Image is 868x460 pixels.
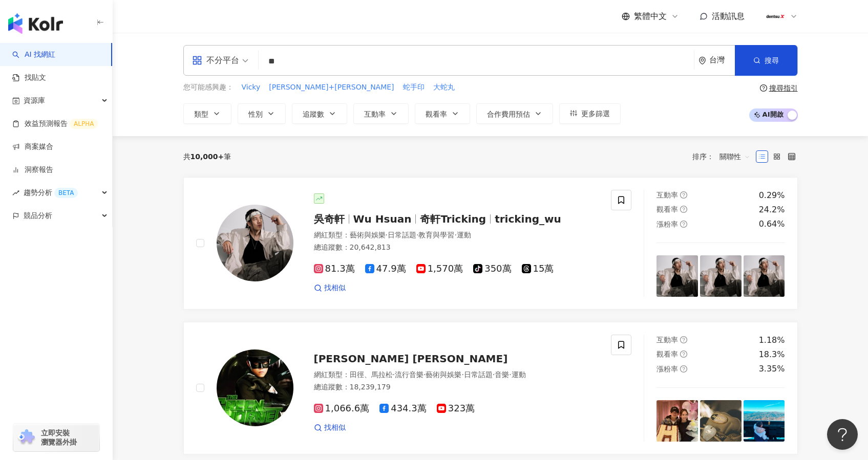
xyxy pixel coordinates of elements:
[657,255,698,297] img: post-image
[314,213,345,225] span: 吳奇軒
[769,84,798,92] div: 搜尋指引
[12,119,98,129] a: 效益預測報告ALPHA
[680,206,687,213] span: question-circle
[183,103,231,124] button: 類型
[437,403,475,414] span: 323萬
[364,110,386,118] span: 互動率
[324,423,346,433] span: 找相似
[350,231,386,239] span: 藝術與娛樂
[827,419,858,450] iframe: Help Scout Beacon - Open
[433,82,455,93] span: 大蛇丸
[314,283,346,293] a: 找相似
[420,213,486,225] span: 奇軒Tricking
[416,231,418,239] span: ·
[13,424,99,451] a: chrome extension立即安裝 瀏覽器外掛
[183,322,798,454] a: KOL Avatar[PERSON_NAME] [PERSON_NAME]網紅類型：田徑、馬拉松·流行音樂·藝術與娛樂·日常話題·音樂·運動總追蹤數：18,239,1791,066.6萬434....
[512,370,526,379] span: 運動
[454,231,456,239] span: ·
[457,231,471,239] span: 運動
[314,370,599,380] div: 網紅類型 ：
[324,283,346,293] span: 找相似
[54,188,78,198] div: BETA
[314,243,599,253] div: 總追蹤數 ： 20,642,813
[759,349,785,360] div: 18.3%
[24,181,78,204] span: 趨勢分析
[657,205,678,213] span: 觀看率
[509,370,511,379] span: ·
[386,231,388,239] span: ·
[190,152,224,161] span: 10,000+
[314,382,599,392] div: 總追蹤數 ： 18,239,179
[759,190,785,201] div: 0.29%
[464,370,493,379] span: 日常話題
[403,82,425,93] button: 蛇手印
[680,351,687,358] span: question-circle
[634,11,667,22] span: 繁體中文
[680,191,687,199] span: question-circle
[495,213,561,225] span: tricking_wu
[314,423,346,433] a: 找相似
[268,82,394,93] button: [PERSON_NAME]+[PERSON_NAME]
[709,56,735,64] div: 台灣
[657,220,678,228] span: 漲粉率
[183,82,234,93] span: 您可能感興趣：
[700,255,742,297] img: post-image
[192,52,239,69] div: 不分平台
[393,370,395,379] span: ·
[217,349,293,426] img: KOL Avatar
[16,429,36,446] img: chrome extension
[12,73,46,83] a: 找貼文
[765,56,779,64] span: 搜尋
[388,231,416,239] span: 日常話題
[12,189,19,196] span: rise
[314,264,355,274] span: 81.3萬
[559,103,621,124] button: 更多篩選
[680,365,687,373] span: question-circle
[350,370,393,379] span: 田徑、馬拉松
[217,205,293,281] img: KOL Avatar
[379,403,427,414] span: 434.3萬
[461,370,463,379] span: ·
[365,264,406,274] span: 47.9萬
[314,230,599,240] div: 網紅類型 ：
[657,191,678,199] span: 互動率
[657,400,698,442] img: post-image
[403,82,425,93] span: 蛇手印
[476,103,553,124] button: 合作費用預估
[692,148,756,165] div: 排序：
[766,7,785,26] img: 180x180px_JPG.jpg
[192,55,202,65] span: appstore
[242,82,261,93] span: Vicky
[314,403,370,414] span: 1,066.6萬
[238,103,286,124] button: 性別
[418,231,454,239] span: 教育與學習
[183,152,231,161] div: 共 筆
[700,400,742,442] img: post-image
[759,335,785,346] div: 1.18%
[248,110,263,118] span: 性別
[183,177,798,310] a: KOL Avatar吳奇軒Wu Hsuan奇軒Trickingtricking_wu網紅類型：藝術與娛樂·日常話題·教育與學習·運動總追蹤數：20,642,81381.3萬47.9萬1,570萬...
[712,11,745,21] span: 活動訊息
[415,103,470,124] button: 觀看率
[424,370,426,379] span: ·
[657,365,678,373] span: 漲粉率
[493,370,495,379] span: ·
[241,82,261,93] button: Vicky
[487,110,530,118] span: 合作費用預估
[8,13,63,34] img: logo
[314,353,508,365] span: [PERSON_NAME] [PERSON_NAME]
[426,370,461,379] span: 藝術與娛樂
[473,264,511,274] span: 350萬
[759,204,785,215] div: 24.2%
[353,213,412,225] span: Wu Hsuan
[194,110,208,118] span: 類型
[353,103,409,124] button: 互動率
[680,336,687,343] span: question-circle
[657,336,678,344] span: 互動率
[24,204,52,227] span: 競品分析
[760,84,767,92] span: question-circle
[12,142,53,152] a: 商案媒合
[303,110,324,118] span: 追蹤數
[292,103,347,124] button: 追蹤數
[416,264,463,274] span: 1,570萬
